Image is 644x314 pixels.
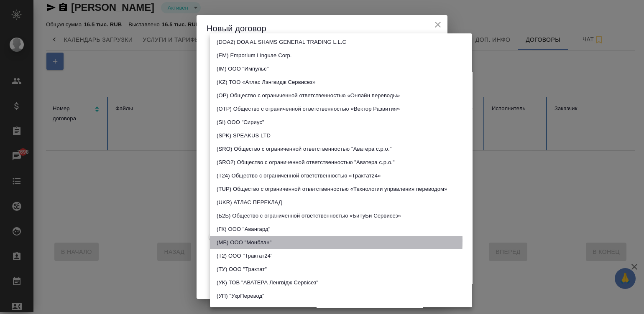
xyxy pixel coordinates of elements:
li: (SRO2) Общество с ограниченной ответственностью "Аватера с.р.о." [210,156,472,169]
li: (ГК) ООО "Авангард" [210,223,472,236]
li: (Т2) ООО "Трактат24" [210,249,472,263]
li: (SRO) Общество с ограниченной ответственностью "Аватера с.р.о." [210,142,472,156]
li: (SI) ООО "Сириус" [210,116,472,129]
li: (УП) "УкрПеревод" [210,289,472,303]
li: (МБ) ООО "Монблан" [210,236,472,249]
li: (DOA2) DOA AL SHAMS GENERAL TRADING L.L.C [210,35,472,49]
li: (SPK) SPEAKUS LTD [210,129,472,142]
li: (УК) ТОВ "АВАТЕРА Ленгвідж Сервісез" [210,276,472,289]
li: (ТУ) ООО "Трактат" [210,263,472,276]
li: (OTP) Общество с ограниченной ответственностью «Вектор Развития» [210,102,472,116]
li: (Б2Б) Общество с ограниченной ответственностью «БиТуБи Сервисез» [210,209,472,223]
li: (EM) Emporium Linguae Corp. [210,49,472,62]
li: (TUP) Общество с ограниченной ответственностью «Технологии управления переводом» [210,182,472,196]
li: (T24) Общество с ограниченной ответственностью «Трактат24» [210,169,472,182]
li: (UKR) АТЛАС ПЕРЕКЛАД [210,196,472,209]
li: (OP) Общество с ограниченной ответственностью «Онлайн переводы» [210,89,472,102]
li: (IM) ООО "Импульс" [210,62,472,76]
li: (KZ) ТОО «Атлас Лэнгвидж Сервисез» [210,76,472,89]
